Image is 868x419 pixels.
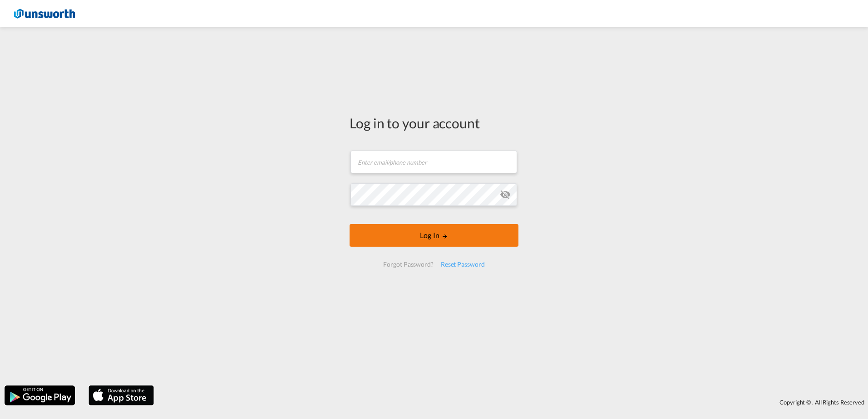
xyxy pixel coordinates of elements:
img: apple.png [88,385,155,406]
img: 3748d800213711f08852f18dcb6d8936.jpg [14,4,75,24]
img: google.png [4,385,76,406]
md-icon: icon-eye-off [500,189,511,200]
div: Log in to your account [350,113,518,132]
div: Reset Password [437,256,488,273]
div: Copyright © . All Rights Reserved [158,395,868,410]
button: LOGIN [350,224,518,247]
input: Enter email/phone number [350,151,517,173]
div: Forgot Password? [380,256,437,273]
